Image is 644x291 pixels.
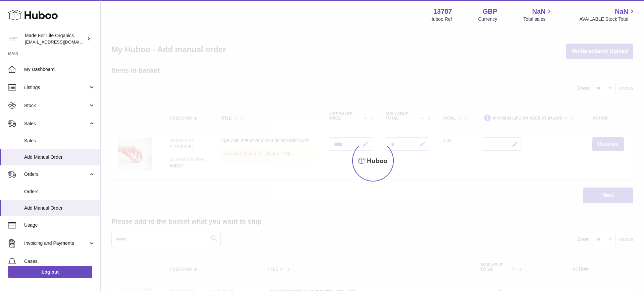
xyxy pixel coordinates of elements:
[523,7,553,22] a: NaN Total sales
[478,16,497,22] div: Currency
[433,7,452,16] strong: 13787
[25,39,99,45] span: [EMAIL_ADDRESS][DOMAIN_NAME]
[24,240,88,246] span: Invoicing and Payments
[24,189,95,195] span: Orders
[25,32,85,45] div: Made For Life Organics
[24,222,95,228] span: Usage
[24,121,88,127] span: Sales
[24,84,88,91] span: Listings
[24,138,95,144] span: Sales
[615,7,628,16] span: NaN
[8,34,18,44] img: internalAdmin-13787@internal.huboo.com
[430,16,452,22] div: Huboo Ref
[24,171,88,177] span: Orders
[579,7,636,22] a: NaN AVAILABLE Stock Total
[483,7,497,16] strong: GBP
[24,154,95,160] span: Add Manual Order
[24,205,95,211] span: Add Manual Order
[24,66,95,73] span: My Dashboard
[24,258,95,265] span: Cases
[24,102,88,109] span: Stock
[532,7,545,16] span: NaN
[8,266,92,278] a: Log out
[579,16,636,22] span: AVAILABLE Stock Total
[523,16,553,22] span: Total sales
